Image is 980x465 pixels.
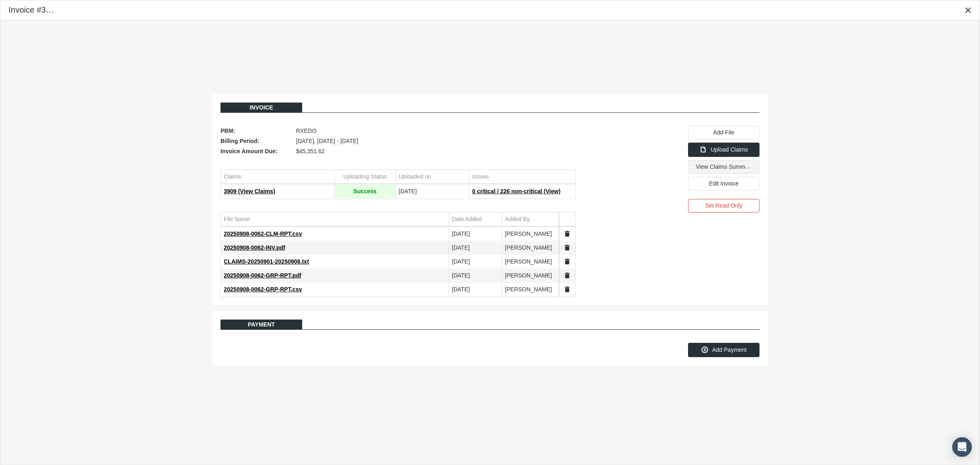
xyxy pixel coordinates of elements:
a: Split [563,244,571,251]
div: File Name [224,215,250,223]
div: Invoice #316 [9,4,55,16]
td: Column Added By [502,212,559,226]
div: Issues [472,173,489,181]
span: 0 critical / 226 non-critical (View) [472,188,561,194]
td: Column Uploaded on [396,170,469,184]
td: [DATE] [396,184,469,198]
div: Set Read Only [688,199,759,212]
div: Edit Invoice [688,177,759,190]
span: 3909 (View Claims) [224,188,275,194]
span: RXEDO [296,126,316,136]
td: [DATE] [449,255,502,268]
div: Data grid [220,212,576,297]
span: Edit Invoice [709,180,738,187]
div: Add Payment [688,343,759,357]
span: Payment [248,321,275,328]
td: Column File Name [221,212,449,226]
div: Upload Claims [688,143,759,157]
div: Open Intercom Messenger [952,437,972,457]
div: Uploading Status [343,173,387,181]
td: Column Issues [469,170,575,184]
td: [DATE] [449,268,502,282]
td: Column Date Added [449,212,502,226]
td: [PERSON_NAME] [502,255,559,268]
span: 20250908-0062-CLM-RPT.csv [224,230,302,237]
td: [PERSON_NAME] [502,241,559,255]
td: Column Claims [221,170,334,184]
span: 20250908-0062-GRP-RPT.pdf [224,272,301,279]
div: Add File [688,126,759,139]
span: Billing Period: [220,136,292,146]
span: Add File [713,129,734,136]
div: Uploaded on [399,173,431,181]
div: Date Added [452,215,482,223]
span: Set Read Only [705,202,742,209]
div: Close [961,3,976,18]
td: Success [334,184,396,198]
a: Split [563,258,571,265]
a: Split [563,230,571,237]
span: 20250908-0062-INV.pdf [224,244,285,251]
td: [PERSON_NAME] [502,268,559,282]
div: Claims [224,173,241,181]
div: Added By [505,215,530,223]
span: View Claims Summary [696,163,753,170]
td: [PERSON_NAME] [502,227,559,241]
span: Invoice Amount Due: [220,146,292,156]
span: 20250908-0062-GRP-RPT.csv [224,286,302,293]
a: Split [563,272,571,279]
span: $45,351.62 [296,146,325,156]
span: Invoice [249,104,273,111]
td: [PERSON_NAME] [502,282,559,296]
td: Column Uploading Status [334,170,396,184]
td: [DATE] [449,282,502,296]
span: CLAIMS-20250901-20250908.txt [224,258,309,265]
span: [DATE], [DATE] - [DATE] [296,136,358,146]
span: Upload Claims [710,146,748,153]
span: Add Payment [712,347,746,353]
td: [DATE] [449,227,502,241]
td: [DATE] [449,241,502,255]
span: PBM: [220,126,292,136]
a: Split [563,286,571,293]
div: View Claims Summary [688,160,759,174]
div: Data grid [220,170,576,199]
